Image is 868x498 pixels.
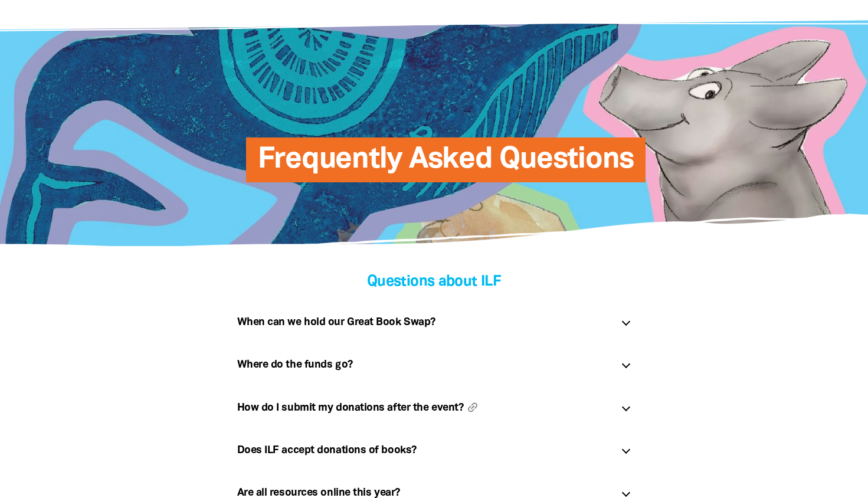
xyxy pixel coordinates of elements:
[466,401,517,414] button: link
[258,146,634,182] span: Frequently Asked Questions
[367,275,501,289] span: Questions about ILF
[463,398,482,416] i: link
[237,441,612,460] h5: Does ILF accept donations of books?
[237,313,612,332] h5: When can we hold our Great Book Swap?
[237,355,612,374] h5: Where do the funds go?
[237,398,612,417] h5: How do I submit my donations after the event?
